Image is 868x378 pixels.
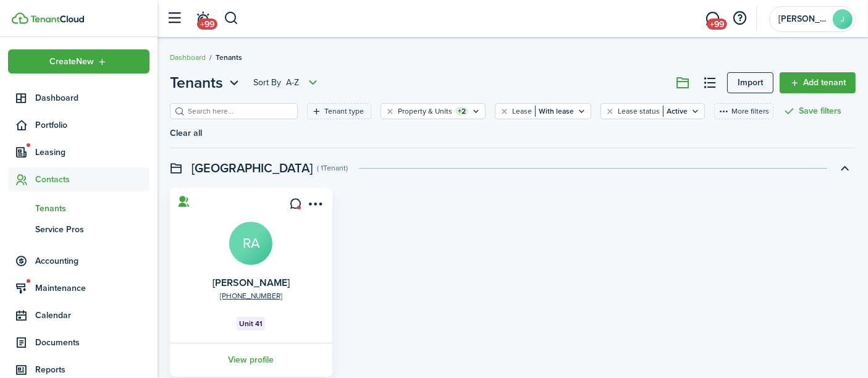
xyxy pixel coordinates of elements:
a: Add tenant [780,72,856,93]
filter-tag-value: With lease [535,106,574,117]
img: TenantCloud [30,15,84,23]
avatar-text: J [833,9,853,29]
a: Dashboard [170,52,206,63]
a: Service Pros [8,219,150,240]
span: Dashboard [35,91,150,104]
button: Sort byA-Z [253,75,321,90]
button: Search [224,8,239,29]
button: Toggle accordion [835,157,856,178]
a: Dashboard [8,86,150,110]
input: Search here... [185,106,293,117]
filter-tag-label: Lease [512,106,532,117]
button: Tenants [170,72,242,94]
button: Clear all [170,128,202,138]
a: [PERSON_NAME] [213,275,290,290]
span: Calendar [35,309,150,322]
span: Create New [50,57,95,66]
filter-tag: Open filter [495,103,591,119]
filter-tag-value: Active [663,106,688,117]
span: Tenants [170,72,223,94]
button: Open menu [305,198,325,214]
swimlane-subtitle: ( 1 Tenant ) [317,162,348,174]
span: A-Z [286,77,299,89]
filter-tag: Open filter [600,103,705,119]
span: Documents [35,336,150,349]
a: [PHONE_NUMBER] [220,290,282,301]
span: +99 [197,19,217,30]
span: Tenants [216,52,242,63]
filter-tag-label: Property & Units [398,106,452,117]
span: Unit 41 [239,318,263,329]
button: Open menu [8,49,150,73]
img: TenantCloud [12,12,28,24]
button: Clear filter [605,106,615,116]
filter-tag: Open filter [307,103,371,119]
span: Tenants [35,202,150,215]
span: Maintenance [35,282,150,295]
a: Messaging [701,3,725,35]
button: Clear filter [385,106,395,116]
button: Clear filter [499,106,510,116]
filter-tag-label: Tenant type [324,106,364,117]
filter-tag-label: Lease status [618,106,660,117]
a: View profile [168,343,334,377]
filter-tag-counter: +2 [455,107,468,115]
span: Reports [35,363,150,376]
button: Save filters [783,103,841,119]
button: Open resource center [730,8,751,29]
a: Tenants [8,198,150,219]
a: RA [229,222,272,265]
filter-tag: Open filter [381,103,486,119]
swimlane-title: [GEOGRAPHIC_DATA] [192,159,313,177]
span: Jodi [778,15,828,23]
span: +99 [707,19,727,30]
span: Sort by [253,77,286,89]
button: Open menu [253,75,321,90]
button: Open menu [170,72,242,94]
a: Import [727,72,773,93]
span: Leasing [35,146,150,159]
button: More filters [714,103,773,119]
span: Accounting [35,254,150,267]
a: Notifications [192,3,215,35]
span: Portfolio [35,119,150,132]
span: Contacts [35,173,150,186]
button: Open sidebar [163,7,187,30]
span: Service Pros [35,223,150,236]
